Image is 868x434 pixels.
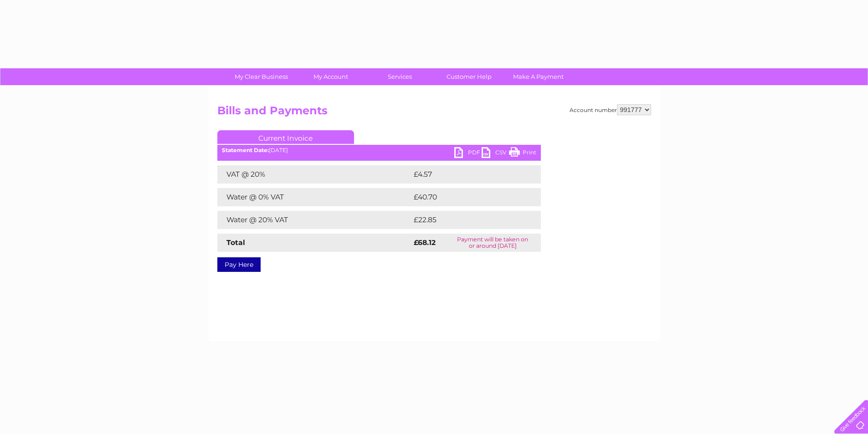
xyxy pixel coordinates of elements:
[414,238,436,247] strong: £68.12
[222,147,269,153] b: Statement Date:
[217,211,411,229] td: Water @ 20% VAT
[217,104,651,122] h2: Bills and Payments
[293,68,368,85] a: My Account
[217,165,411,184] td: VAT @ 20%
[224,68,299,85] a: My Clear Business
[501,68,576,85] a: Make A Payment
[411,211,522,229] td: £22.85
[362,68,437,85] a: Services
[217,188,411,206] td: Water @ 0% VAT
[454,147,482,160] a: PDF
[411,165,519,184] td: £4.57
[509,147,536,160] a: Print
[217,130,354,144] a: Current Invoice
[570,104,651,115] div: Account number
[411,188,523,206] td: £40.70
[217,147,541,153] div: [DATE]
[431,68,507,85] a: Customer Help
[217,257,261,272] a: Pay Here
[482,147,509,160] a: CSV
[445,234,540,252] td: Payment will be taken on or around [DATE]
[226,238,245,247] strong: Total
